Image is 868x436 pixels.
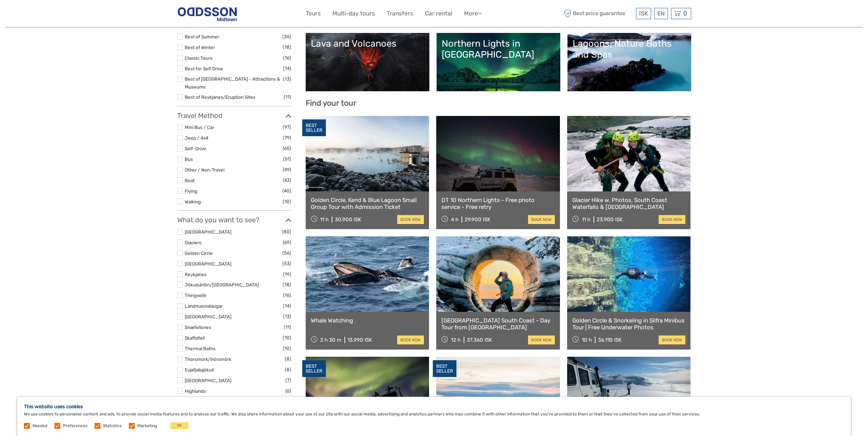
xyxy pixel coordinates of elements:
[170,422,188,429] button: OK
[63,423,87,429] label: Preferences
[284,93,291,101] span: (11)
[397,215,424,224] a: book now
[302,119,326,137] div: BEST SELLER
[572,317,686,331] a: Golden Circle & Snorkeling in Silfra Minibus Tour | Free Underwater Photos
[283,281,291,288] span: (18)
[185,76,280,90] a: Best of [GEOGRAPHIC_DATA] - Attractions & Museums
[137,423,157,429] label: Marketing
[185,261,231,267] a: [GEOGRAPHIC_DATA]
[306,98,356,108] b: Find your tour
[659,215,685,224] a: book now
[185,303,223,309] a: Landmannalaugar
[283,313,291,320] span: (13)
[464,9,482,19] a: More
[282,187,291,195] span: (40)
[441,197,555,211] a: DT 10 Northern Lights - Free photo service - Free retry
[639,10,648,17] span: ISK
[320,337,341,343] span: 3 h 30 m
[302,360,326,377] div: BEST SELLER
[185,229,231,235] a: [GEOGRAPHIC_DATA]
[185,293,207,298] a: Thingvellir
[387,9,413,19] a: Transfers
[185,178,195,183] a: Boat
[283,64,291,72] span: (14)
[185,146,206,151] a: Self-Drive
[24,404,844,410] h5: This website uses cookies
[573,38,686,60] div: Lagoons, Nature Baths and Spas
[285,355,291,363] span: (8)
[185,325,211,330] a: Snæfellsnes
[185,346,216,351] a: Thermal Baths
[572,197,686,211] a: Glacier Hike w. Photos, South Coast Waterfalls & [GEOGRAPHIC_DATA]
[185,135,208,141] a: Jeep / 4x4
[442,38,555,60] div: Northern Lights in [GEOGRAPHIC_DATA]
[347,337,372,343] div: 13.990 ISK
[467,337,492,343] div: 37.360 ISK
[185,388,206,394] a: Highlands
[283,75,291,83] span: (13)
[659,335,685,344] a: book now
[332,9,375,19] a: Multi-day tours
[185,45,215,50] a: Best of Winter
[33,423,47,429] label: Needed
[283,123,291,131] span: (97)
[177,216,291,224] h3: What do you want to see?
[185,94,255,100] a: Best of Reykjanes/Eruption Sites
[185,335,205,341] a: Skaftafell
[320,216,329,223] span: 11 h
[10,12,77,17] p: We're away right now. Please check back later!
[185,188,197,194] a: Flying
[283,238,291,246] span: (69)
[306,9,321,19] a: Tours
[598,337,622,343] div: 36.110 ISK
[185,156,193,162] a: Bus
[79,11,87,19] button: Open LiveChat chat widget
[285,366,291,374] span: (8)
[283,43,291,51] span: (18)
[441,317,555,331] a: [GEOGRAPHIC_DATA] South Coast - Day Tour from [GEOGRAPHIC_DATA]
[442,38,555,86] a: Northern Lights in [GEOGRAPHIC_DATA]
[177,111,291,120] h3: Travel Method
[285,376,291,384] span: (7)
[311,38,424,49] div: Lava and Volcanoes
[582,216,590,223] span: 11 h
[563,8,634,19] span: Best price guarantee
[283,176,291,184] span: (43)
[283,54,291,62] span: (16)
[283,344,291,352] span: (10)
[185,199,201,204] a: Walking
[283,302,291,310] span: (14)
[451,216,459,223] span: 4 h
[283,144,291,152] span: (65)
[582,337,592,343] span: 10 h
[185,356,231,362] a: Thorsmork/Þórsmörk
[282,249,291,257] span: (56)
[335,216,361,223] div: 30.900 ISK
[465,216,490,223] div: 29.900 ISK
[185,314,231,319] a: [GEOGRAPHIC_DATA]
[284,323,291,331] span: (11)
[283,198,291,205] span: (10)
[103,423,122,429] label: Statistics
[528,215,555,224] a: book now
[185,125,214,130] a: Mini Bus / Car
[185,34,219,39] a: Best of Summer
[185,240,201,245] a: Glaciers
[17,397,851,436] div: We use cookies to personalise content and ads, to provide social media features and to analyse ou...
[433,360,456,377] div: BEST SELLER
[285,387,291,395] span: (6)
[451,337,461,343] span: 12 h
[682,10,688,17] span: 0
[311,38,424,86] a: Lava and Volcanoes
[397,335,424,344] a: book now
[425,9,452,19] a: Car rental
[282,260,291,268] span: (53)
[573,38,686,86] a: Lagoons, Nature Baths and Spas
[185,250,213,256] a: Golden Circle
[185,66,223,71] a: Best for Self Drive
[185,378,231,383] a: [GEOGRAPHIC_DATA]
[282,33,291,40] span: (26)
[283,155,291,163] span: (51)
[528,335,555,344] a: book now
[311,317,424,324] a: Whale Watching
